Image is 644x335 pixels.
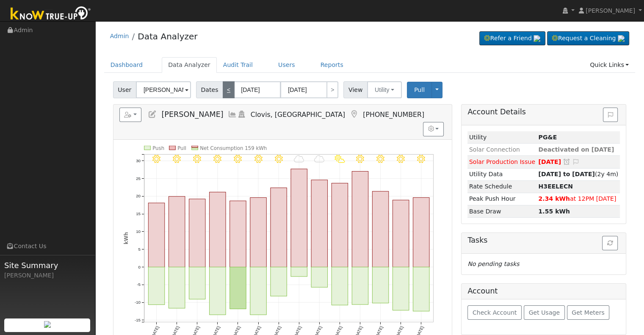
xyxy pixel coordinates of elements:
i: Edit Issue [572,159,580,165]
a: Quick Links [583,57,635,73]
button: Utility [367,81,402,98]
span: User [113,81,136,98]
a: Snooze this issue [563,158,570,165]
span: [DATE] [538,158,561,165]
td: Utility [467,131,537,144]
span: Get Meters [572,309,605,316]
img: Know True-Up [6,5,95,24]
a: Refer a Friend [479,31,545,46]
td: Base Draw [467,205,537,218]
strong: ID: 16863464, authorized: 05/30/25 [538,134,557,141]
a: Edit User (28625) [148,110,157,119]
span: Solar Connection [469,146,520,153]
span: View [343,81,368,98]
a: > [326,81,338,98]
div: [PERSON_NAME] [4,271,91,280]
span: [PERSON_NAME] [586,7,635,14]
strong: B [538,183,573,190]
button: Refresh [602,236,618,250]
strong: [DATE] to [DATE] [538,171,594,177]
td: Rate Schedule [467,180,537,193]
span: Deactivated on [DATE] [538,146,614,153]
a: Data Analyzer [138,31,197,42]
a: Data Analyzer [162,57,217,73]
h5: Account Details [467,108,620,116]
a: Audit Trail [217,57,259,73]
strong: 2.34 kWh [538,195,570,202]
span: Site Summary [4,260,91,271]
span: [PHONE_NUMBER] [363,111,424,119]
td: at 12PM [DATE] [537,193,620,205]
a: Admin [110,33,129,39]
span: Get Usage [529,309,560,316]
img: retrieve [44,321,51,328]
button: Check Account [467,305,522,320]
td: Utility Data [467,168,537,180]
strong: 1.55 kWh [538,208,570,215]
img: retrieve [618,35,625,42]
span: Check Account [473,309,517,316]
button: Pull [407,82,432,98]
a: < [223,81,235,98]
h5: Tasks [467,236,620,245]
h5: Account [467,287,498,295]
span: Clovis, [GEOGRAPHIC_DATA] [251,111,345,119]
a: Map [349,110,359,119]
span: Pull [414,86,425,93]
span: (2y 4m) [538,171,618,177]
input: Select a User [136,81,191,98]
span: Solar Production Issue [469,158,535,165]
a: Multi-Series Graph [228,110,237,119]
button: Issue History [603,108,618,122]
td: Peak Push Hour [467,193,537,205]
button: Get Usage [524,305,565,320]
a: Login As (last 08/25/2025 9:20:28 AM) [237,110,246,119]
span: [PERSON_NAME] [161,110,223,119]
img: retrieve [533,35,540,42]
a: Reports [314,57,350,73]
a: Users [272,57,301,73]
i: No pending tasks [467,260,519,267]
span: Dates [196,81,223,98]
button: Get Meters [567,305,610,320]
a: Request a Cleaning [547,31,629,46]
a: Dashboard [104,57,149,73]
